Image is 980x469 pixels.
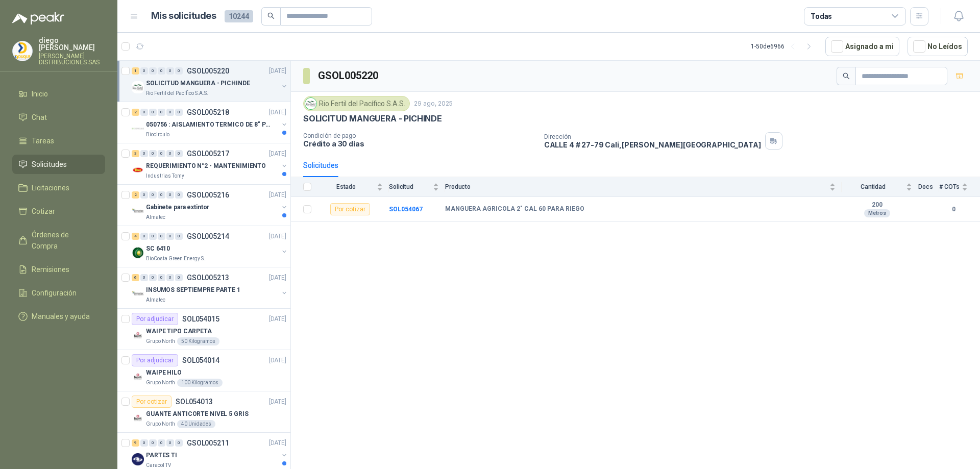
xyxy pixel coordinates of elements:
[132,271,288,304] a: 6 0 0 0 0 0 GSOL005213[DATE] Company LogoINSUMOS SEPTIEMPRE PARTE 1Almatec
[225,10,253,22] span: 10244
[269,397,286,407] p: [DATE]
[39,53,105,65] p: [PERSON_NAME] DISTRIBUCIONES SAS
[132,65,288,97] a: 1 0 0 0 0 0 GSOL005220[DATE] Company LogoSOLICITUD MANGUERA - PICHINDERio Fertil del Pacífico S.A.S.
[269,232,286,241] p: [DATE]
[132,329,144,341] img: Company Logo
[149,150,157,157] div: 0
[166,274,174,281] div: 0
[842,177,918,197] th: Cantidad
[132,274,139,281] div: 6
[389,206,423,213] a: SOL054067
[146,161,266,171] p: REQUERIMIENTO N°2 - MANTENIMIENTO
[166,439,174,447] div: 0
[445,205,584,213] b: MANGUERA AGRICOLA 2" CAL 60 PARA RIEGO
[158,67,165,75] div: 0
[146,368,182,378] p: WAIPE HILO
[140,150,148,157] div: 0
[12,225,105,256] a: Órdenes de Compra
[132,150,139,157] div: 3
[146,409,249,419] p: GUANTE ANTICORTE NIVEL 5 GRIS
[175,191,183,199] div: 0
[811,11,832,22] div: Todas
[12,155,105,174] a: Solicitudes
[269,356,286,365] p: [DATE]
[32,264,69,275] span: Remisiones
[140,109,148,116] div: 0
[544,133,761,140] p: Dirección
[13,41,32,61] img: Company Logo
[32,311,90,322] span: Manuales y ayuda
[158,191,165,199] div: 0
[146,285,240,295] p: INSUMOS SEPTIEMPRE PARTE 1
[939,183,960,190] span: # COTs
[146,379,175,387] p: Grupo North
[175,274,183,281] div: 0
[175,109,183,116] div: 0
[140,191,148,199] div: 0
[146,203,209,212] p: Gabinete para extintor
[132,122,144,135] img: Company Logo
[146,420,175,428] p: Grupo North
[187,439,229,447] p: GSOL005211
[146,172,184,180] p: Industrias Tomy
[305,98,316,109] img: Company Logo
[269,273,286,283] p: [DATE]
[842,183,904,190] span: Cantidad
[939,177,980,197] th: # COTs
[303,113,442,124] p: SOLICITUD MANGUERA - PICHINDE
[146,337,175,345] p: Grupo North
[544,140,761,149] p: CALLE 4 # 27-79 Cali , [PERSON_NAME][GEOGRAPHIC_DATA]
[146,296,165,304] p: Almatec
[182,357,219,364] p: SOL054014
[146,327,212,336] p: WAIPE TIPO CARPETA
[175,67,183,75] div: 0
[12,307,105,326] a: Manuales y ayuda
[32,182,69,193] span: Licitaciones
[918,177,939,197] th: Docs
[318,68,380,84] h3: GSOL005220
[166,67,174,75] div: 0
[39,37,105,51] p: diego [PERSON_NAME]
[132,396,171,408] div: Por cotizar
[32,229,95,252] span: Órdenes de Compra
[132,205,144,217] img: Company Logo
[12,12,64,24] img: Logo peakr
[132,81,144,93] img: Company Logo
[445,183,827,190] span: Producto
[303,132,536,139] p: Condición de pago
[12,260,105,279] a: Remisiones
[132,354,178,366] div: Por adjudicar
[146,120,273,130] p: 050756 : AISLAMIENTO TERMICO DE 8" PARA TUBERIA
[32,159,67,170] span: Solicitudes
[32,287,77,299] span: Configuración
[140,233,148,240] div: 0
[825,37,899,56] button: Asignado a mi
[175,150,183,157] div: 0
[132,164,144,176] img: Company Logo
[158,274,165,281] div: 0
[317,177,389,197] th: Estado
[132,109,139,116] div: 2
[842,201,912,209] b: 200
[187,109,229,116] p: GSOL005218
[146,244,170,254] p: SC 6410
[843,72,850,80] span: search
[176,398,213,405] p: SOL054013
[939,205,968,214] b: 0
[187,191,229,199] p: GSOL005216
[146,79,250,88] p: SOLICITUD MANGUERA - PICHINDE
[151,9,216,23] h1: Mis solicitudes
[12,283,105,303] a: Configuración
[187,233,229,240] p: GSOL005214
[158,233,165,240] div: 0
[177,379,223,387] div: 100 Kilogramos
[182,315,219,323] p: SOL054015
[414,99,453,109] p: 29 ago, 2025
[158,109,165,116] div: 0
[908,37,968,56] button: No Leídos
[303,139,536,148] p: Crédito a 30 días
[166,109,174,116] div: 0
[187,150,229,157] p: GSOL005217
[864,209,890,217] div: Metros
